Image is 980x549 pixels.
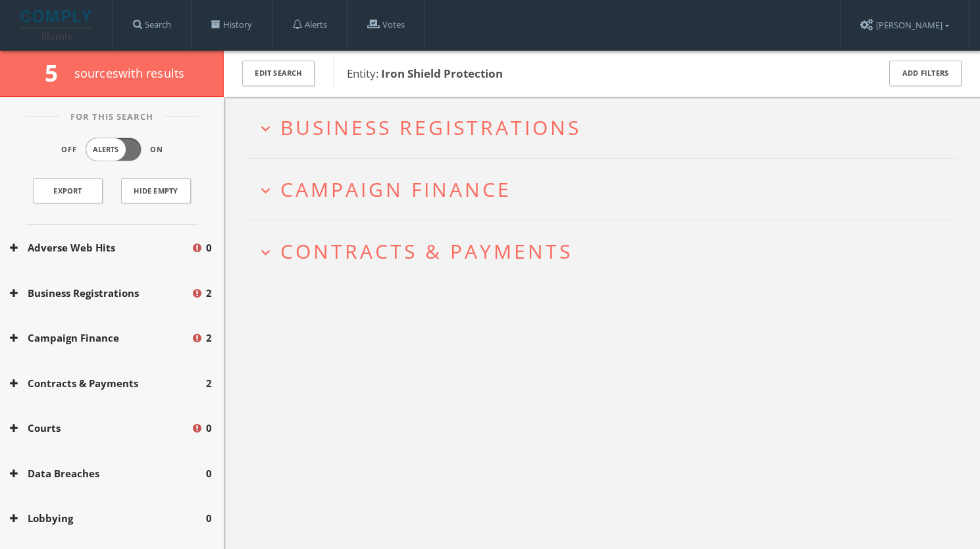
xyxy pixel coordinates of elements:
button: Contracts & Payments [10,376,206,391]
span: 0 [206,240,212,255]
button: expand_moreContracts & Payments [257,240,957,262]
i: expand_more [257,244,274,261]
button: Hide Empty [121,178,191,203]
button: Data Breaches [10,466,206,481]
span: Business Registrations [280,114,581,141]
span: Off [61,144,77,155]
button: Campaign Finance [10,330,191,346]
a: Export [33,178,103,203]
i: expand_more [257,120,274,138]
button: Business Registrations [10,286,191,301]
span: 0 [206,466,212,481]
span: Contracts & Payments [280,238,573,265]
button: Courts [10,421,191,436]
button: expand_moreCampaign Finance [257,178,957,200]
button: expand_moreBusiness Registrations [257,117,957,138]
button: Add Filters [889,61,962,86]
span: source s with results [74,65,185,81]
button: Edit Search [242,61,315,86]
span: 2 [206,376,212,391]
button: Adverse Web Hits [10,240,191,255]
b: Iron Shield Protection [381,66,503,81]
span: Campaign Finance [280,176,511,203]
span: 2 [206,330,212,346]
span: For This Search [61,111,163,124]
img: illumis [20,10,94,40]
span: 0 [206,511,212,526]
span: 0 [206,421,212,436]
i: expand_more [257,182,274,199]
span: On [150,144,163,155]
span: Entity: [347,66,503,81]
span: 5 [45,57,69,88]
span: 2 [206,286,212,301]
button: Lobbying [10,511,206,526]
